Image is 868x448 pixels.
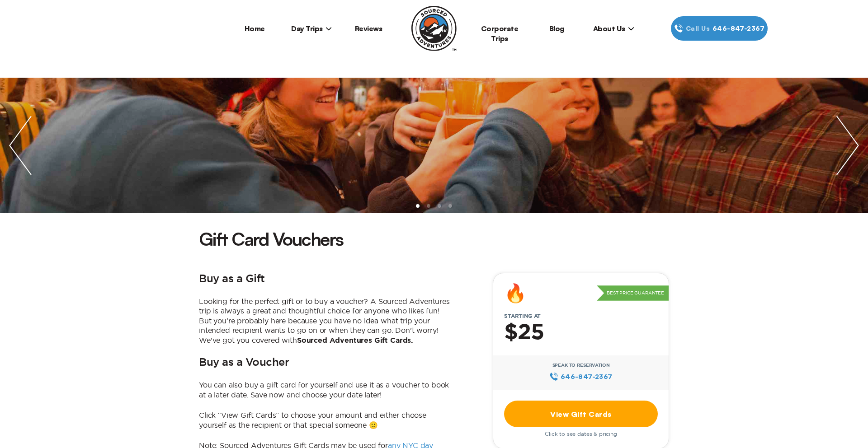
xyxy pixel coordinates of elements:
li: slide item 3 [438,204,441,208]
p: Looking for the perfect gift or to buy a voucher? A Sourced Adventures trip is always a great and... [199,297,452,346]
p: You can also buy a gift card for yourself and use it as a voucher to book at a later date. Save n... [199,380,452,400]
span: Click to see dates & pricing [545,431,617,437]
a: 646‍-847‍-2367 [549,372,612,382]
li: slide item 1 [416,204,420,208]
span: 646‍-847‍-2367 [712,23,764,33]
li: slide item 4 [448,204,452,208]
b: Sourced Adventures Gift Cards. [297,337,413,344]
a: Reviews [355,24,382,33]
span: About Us [593,24,634,33]
span: Day Trips [291,24,332,33]
span: Call Us [683,23,712,33]
a: Call Us646‍-847‍-2367 [671,16,768,41]
img: next slide / item [827,78,868,213]
span: Speak to Reservation [552,363,610,368]
img: Sourced Adventures company logo [411,6,457,51]
h1: Gift Card Vouchers [199,227,343,251]
a: View Gift Cards [504,401,658,427]
div: 🔥 [504,284,527,302]
a: Corporate Trips [481,24,519,43]
a: Blog [549,24,564,33]
h2: $25 [504,321,544,345]
span: 646‍-847‍-2367 [561,372,613,382]
p: Click “View Gift Cards” to choose your amount and either choose yourself as the recipient or that... [199,411,452,430]
li: slide item 2 [427,204,430,208]
a: Home [245,24,265,33]
h2: Buy as a Voucher [199,356,452,369]
h2: Buy as a Gift [199,273,452,286]
span: Starting at [493,313,552,319]
p: Best Price Guarantee [597,285,669,301]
